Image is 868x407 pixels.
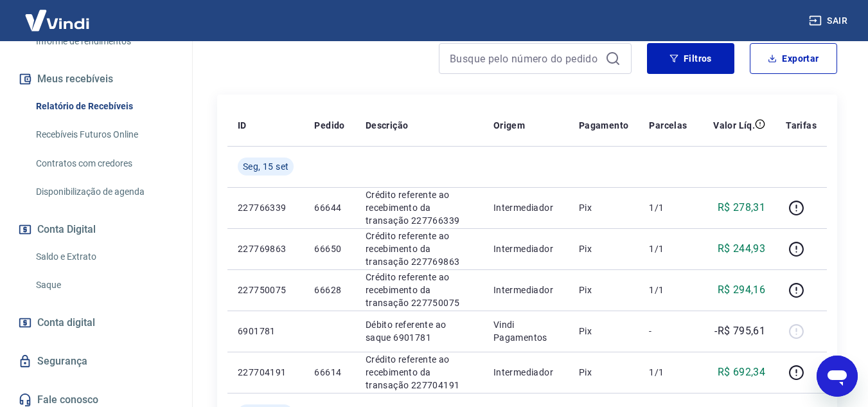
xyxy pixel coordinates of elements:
p: Vindi Pagamentos [493,318,558,344]
p: 66644 [314,201,344,214]
p: Pedido [314,119,344,132]
button: Sair [806,9,853,33]
p: 1/1 [649,366,687,379]
p: Pagamento [579,119,629,132]
p: Tarifas [786,119,817,132]
p: Crédito referente ao recebimento da transação 227750075 [366,271,473,309]
a: Saque [31,272,177,298]
p: Crédito referente ao recebimento da transação 227766339 [366,188,473,227]
p: Valor Líq. [713,119,755,132]
button: Exportar [750,43,837,74]
span: Conta digital [37,314,95,332]
p: Parcelas [649,119,687,132]
p: 66614 [314,366,344,379]
button: Filtros [647,43,734,74]
p: Pix [579,242,629,255]
p: 227704191 [238,366,294,379]
iframe: Botão para abrir a janela de mensagens [817,356,858,397]
p: Pix [579,325,629,338]
p: R$ 244,93 [718,241,766,257]
p: 66650 [314,242,344,255]
a: Saldo e Extrato [31,244,177,270]
p: Intermediador [493,201,558,214]
p: 66628 [314,284,344,296]
button: Meus recebíveis [15,65,177,93]
p: Crédito referente ao recebimento da transação 227704191 [366,353,473,392]
img: Vindi [15,1,99,40]
p: Débito referente ao saque 6901781 [366,318,473,344]
a: Contratos com credores [31,150,177,177]
p: Pix [579,366,629,379]
p: Descrição [366,119,409,132]
a: Segurança [15,347,177,375]
p: 1/1 [649,284,687,296]
p: Pix [579,284,629,296]
p: R$ 692,34 [718,365,766,380]
input: Busque pelo número do pedido [450,49,600,68]
p: Intermediador [493,366,558,379]
p: - [649,325,687,338]
a: Disponibilização de agenda [31,179,177,205]
a: Informe de rendimentos [31,28,177,55]
p: R$ 278,31 [718,200,766,215]
p: Pix [579,201,629,214]
p: -R$ 795,61 [714,323,765,339]
a: Recebíveis Futuros Online [31,122,177,148]
span: Seg, 15 set [243,160,288,173]
p: Intermediador [493,284,558,296]
p: 6901781 [238,325,294,338]
p: Crédito referente ao recebimento da transação 227769863 [366,230,473,268]
p: ID [238,119,247,132]
p: 1/1 [649,242,687,255]
p: Intermediador [493,242,558,255]
p: 227769863 [238,242,294,255]
p: 1/1 [649,201,687,214]
p: R$ 294,16 [718,282,766,298]
button: Conta Digital [15,215,177,244]
p: Origem [493,119,525,132]
a: Relatório de Recebíveis [31,93,177,120]
a: Conta digital [15,309,177,337]
p: 227766339 [238,201,294,214]
p: 227750075 [238,284,294,296]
